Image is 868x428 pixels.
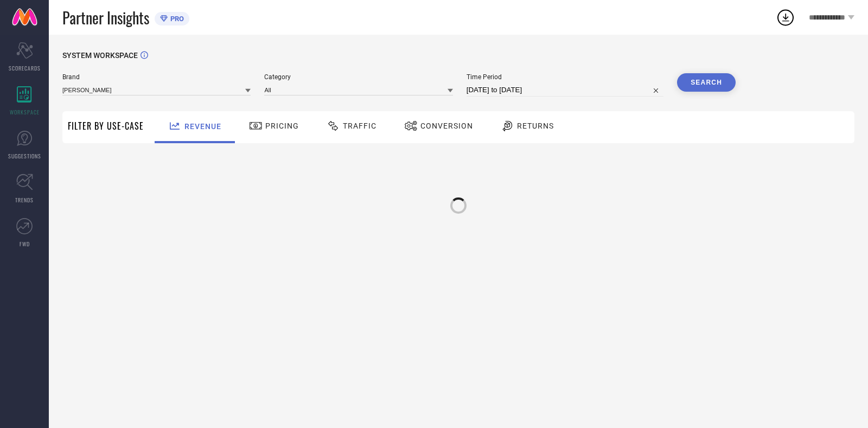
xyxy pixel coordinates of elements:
span: Brand [62,73,251,81]
span: Filter By Use-Case [68,119,144,132]
span: Traffic [343,122,376,130]
span: Revenue [184,122,221,131]
input: Select time period [467,84,663,97]
span: Returns [517,122,554,130]
span: FWD [20,240,30,248]
span: Time Period [467,73,663,81]
div: Open download list [776,8,795,27]
span: Conversion [420,122,473,130]
span: WORKSPACE [10,108,40,116]
span: SCORECARDS [9,64,41,72]
span: TRENDS [15,196,34,204]
span: SUGGESTIONS [8,152,41,160]
span: PRO [168,15,184,23]
span: Pricing [265,122,299,130]
span: Category [264,73,452,81]
span: Partner Insights [62,7,149,29]
span: SYSTEM WORKSPACE [62,51,138,60]
button: Search [677,73,736,92]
